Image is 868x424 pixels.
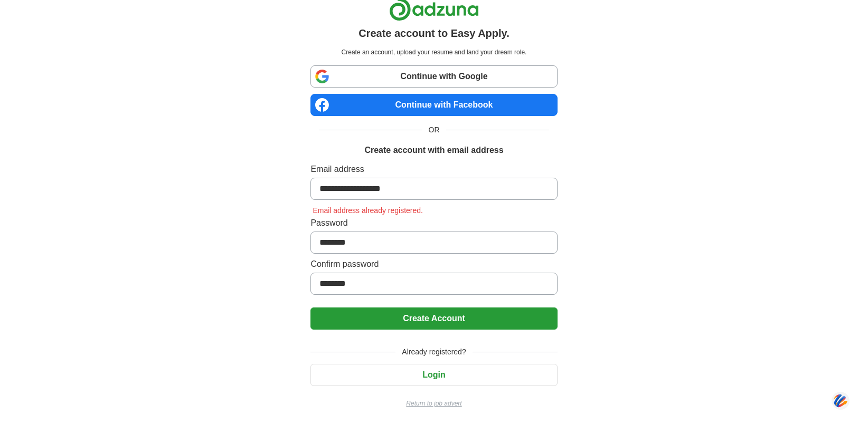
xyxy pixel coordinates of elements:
[310,163,557,176] label: Email address
[832,391,850,410] img: svg+xml;base64,PHN2ZyB3aWR0aD0iNDQiIGhlaWdodD0iNDQiIHZpZXdCb3g9IjAgMCA0NCA0NCIgZmlsbD0ibm9uZSIgeG...
[358,25,510,41] h1: Create account to Easy Apply.
[310,307,557,330] button: Create Account
[310,65,557,88] a: Continue with Google
[310,217,557,229] label: Password
[313,47,555,57] p: Create an account, upload your resume and land your dream role.
[395,346,472,358] span: Already registered?
[310,94,557,116] a: Continue with Facebook
[310,206,425,215] span: Email address already registered.
[422,124,446,136] span: OR
[310,258,557,271] label: Confirm password
[310,399,557,408] a: Return to job advert
[364,144,503,157] h1: Create account with email address
[310,364,557,386] button: Login
[310,370,557,379] a: Login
